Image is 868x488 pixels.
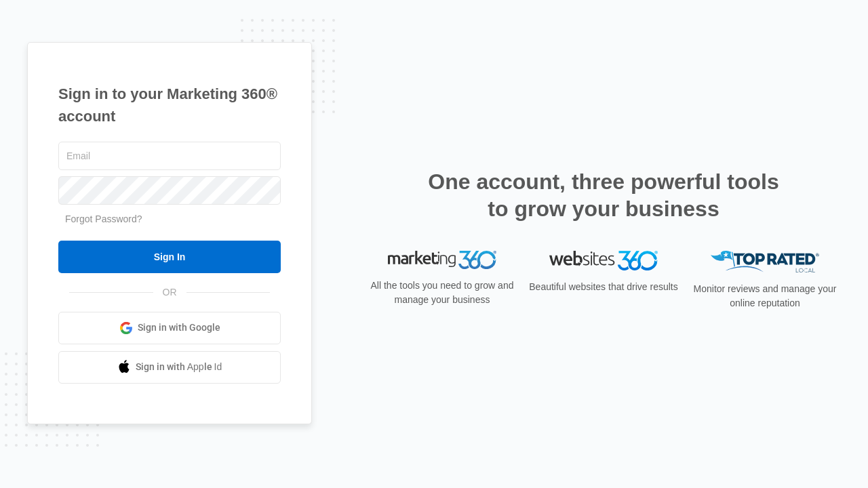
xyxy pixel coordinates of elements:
[528,280,679,294] p: Beautiful websites that drive results
[58,241,281,273] input: Sign In
[58,312,281,344] a: Sign in with Google
[65,213,142,224] a: Forgot Password?
[711,251,819,273] img: Top Rated Local
[138,321,220,335] span: Sign in with Google
[388,251,496,270] img: Marketing 360
[689,282,841,310] p: Monitor reviews and manage your online reputation
[366,279,518,307] p: All the tools you need to grow and manage your business
[58,142,281,170] input: Email
[136,360,222,374] span: Sign in with Apple Id
[424,168,783,222] h2: One account, three powerful tools to grow your business
[58,83,281,127] h1: Sign in to your Marketing 360® account
[58,351,281,384] a: Sign in with Apple Id
[153,285,186,300] span: OR
[549,251,658,270] img: Websites 360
